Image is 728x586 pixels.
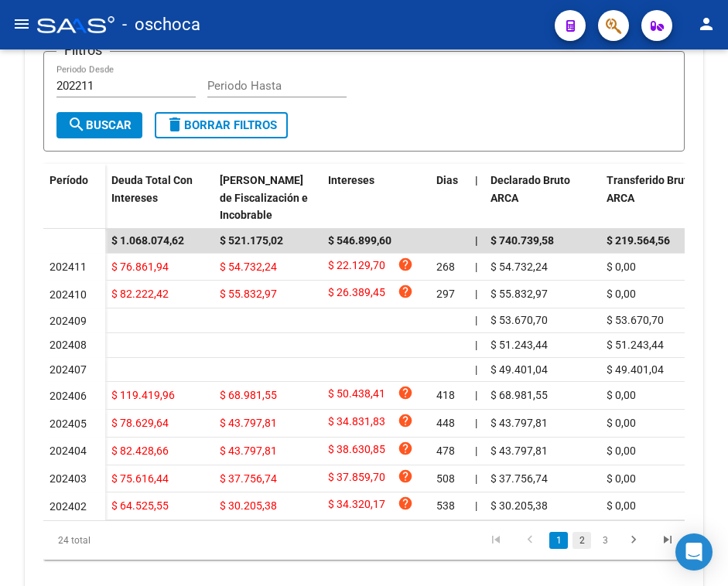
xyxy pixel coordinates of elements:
span: 202411 [50,261,87,273]
span: $ 68.981,55 [490,389,548,401]
datatable-header-cell: Intereses [322,164,430,232]
span: 202410 [50,288,87,301]
mat-icon: delete [166,115,184,134]
mat-icon: menu [12,15,31,33]
span: | [475,339,477,351]
span: $ 740.739,58 [490,234,554,247]
span: $ 50.438,41 [328,385,385,406]
span: $ 0,00 [607,261,636,273]
span: 202407 [50,363,87,376]
span: $ 0,00 [607,445,636,457]
span: | [475,445,477,457]
i: help [398,385,413,400]
span: Transferido Bruto ARCA [607,174,694,204]
span: $ 78.629,64 [111,417,169,429]
span: $ 0,00 [607,389,636,401]
datatable-header-cell: Dias [430,164,469,232]
span: $ 82.428,66 [111,445,169,457]
i: help [398,468,413,484]
a: 1 [549,532,568,549]
li: page 3 [593,527,617,554]
span: 202408 [50,339,87,351]
a: 3 [596,532,614,549]
span: | [475,234,478,247]
span: | [475,389,477,401]
span: $ 219.564,56 [607,234,670,247]
a: go to next page [619,532,648,549]
span: $ 521.175,02 [220,234,283,247]
span: $ 546.899,60 [328,234,391,247]
span: $ 1.068.074,62 [111,234,184,247]
span: $ 26.389,45 [328,284,385,305]
li: page 2 [570,527,593,554]
span: $ 55.832,97 [220,288,277,300]
div: 24 total [43,521,172,560]
span: $ 43.797,81 [220,445,277,457]
span: $ 53.670,70 [490,314,548,326]
span: $ 43.797,81 [490,445,548,457]
span: | [475,417,477,429]
span: $ 22.129,70 [328,257,385,278]
span: $ 64.525,55 [111,499,169,512]
span: $ 37.859,70 [328,468,385,489]
span: 297 [436,288,455,300]
i: help [398,441,413,456]
span: Intereses [328,174,374,186]
datatable-header-cell: Período [43,164,105,229]
li: page 1 [547,527,570,554]
span: Declarado Bruto ARCA [490,174,570,204]
span: 202404 [50,445,87,457]
span: 202405 [50,417,87,430]
span: - oschoca [122,8,200,42]
span: $ 34.320,17 [328,496,385,516]
datatable-header-cell: Deuda Total Con Intereses [105,164,214,232]
span: $ 49.401,04 [607,363,664,376]
span: $ 119.419,96 [111,389,175,401]
button: Buscar [56,112,142,138]
span: $ 30.205,38 [490,499,548,512]
span: | [475,288,477,300]
span: $ 68.981,55 [220,389,277,401]
a: go to first page [481,532,511,549]
span: 202402 [50,500,87,513]
span: $ 43.797,81 [490,417,548,429]
span: | [475,499,477,512]
span: [PERSON_NAME] de Fiscalización e Incobrable [220,174,308,222]
span: 418 [436,389,455,401]
button: Borrar Filtros [155,112,288,138]
span: | [475,314,477,326]
span: $ 37.756,74 [490,472,548,485]
span: $ 51.243,44 [607,339,664,351]
span: $ 76.861,94 [111,261,169,273]
span: Borrar Filtros [166,118,277,132]
span: $ 49.401,04 [490,363,548,376]
span: Buscar [67,118,132,132]
i: help [398,496,413,511]
datatable-header-cell: Transferido Bruto ARCA [600,164,716,232]
span: $ 54.732,24 [490,261,548,273]
span: $ 53.670,70 [607,314,664,326]
span: | [475,472,477,485]
datatable-header-cell: Deuda Bruta Neto de Fiscalización e Incobrable [214,164,322,232]
span: $ 0,00 [607,288,636,300]
span: $ 0,00 [607,472,636,485]
span: 538 [436,499,455,512]
i: help [398,284,413,299]
span: $ 34.831,83 [328,413,385,434]
datatable-header-cell: Declarado Bruto ARCA [484,164,600,232]
a: 2 [572,532,591,549]
span: $ 0,00 [607,417,636,429]
span: 478 [436,445,455,457]
span: 508 [436,472,455,485]
span: $ 55.832,97 [490,288,548,300]
span: $ 51.243,44 [490,339,548,351]
span: | [475,174,478,186]
i: help [398,257,413,272]
mat-icon: person [697,15,716,33]
span: $ 30.205,38 [220,499,277,512]
span: Período [50,174,88,186]
h3: Filtros [56,39,110,61]
mat-icon: search [67,115,86,134]
span: $ 0,00 [607,499,636,512]
div: Open Intercom Messenger [675,533,713,571]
